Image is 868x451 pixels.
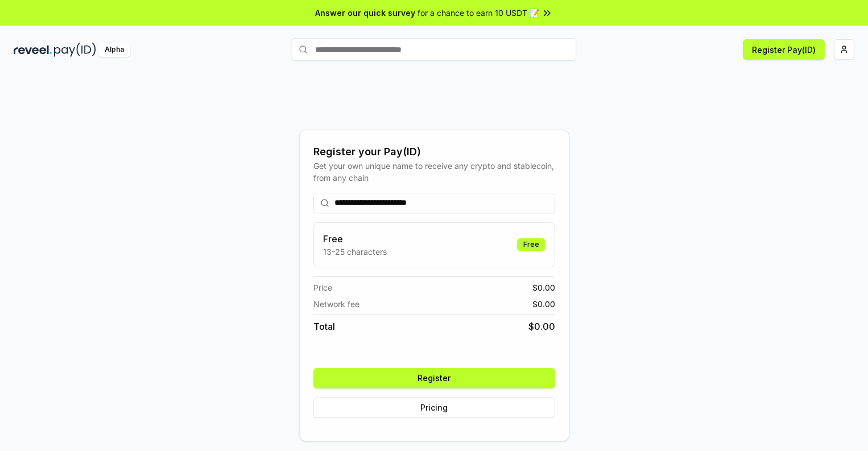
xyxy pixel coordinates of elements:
[418,7,539,19] span: for a chance to earn 10 USDT 📝
[313,298,359,310] span: Network fee
[323,246,387,258] p: 13-25 characters
[517,238,545,251] div: Free
[98,43,130,57] div: Alpha
[313,398,555,418] button: Pricing
[743,39,825,60] button: Register Pay(ID)
[528,320,555,333] span: $ 0.00
[54,43,96,57] img: pay_id
[315,7,415,19] span: Answer our quick survey
[532,282,555,293] span: $ 0.00
[313,282,332,293] span: Price
[323,232,387,246] h3: Free
[313,160,555,184] div: Get your own unique name to receive any crypto and stablecoin, from any chain
[14,43,52,57] img: reveel_dark
[313,144,555,160] div: Register your Pay(ID)
[532,298,555,310] span: $ 0.00
[313,368,555,388] button: Register
[313,320,335,333] span: Total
